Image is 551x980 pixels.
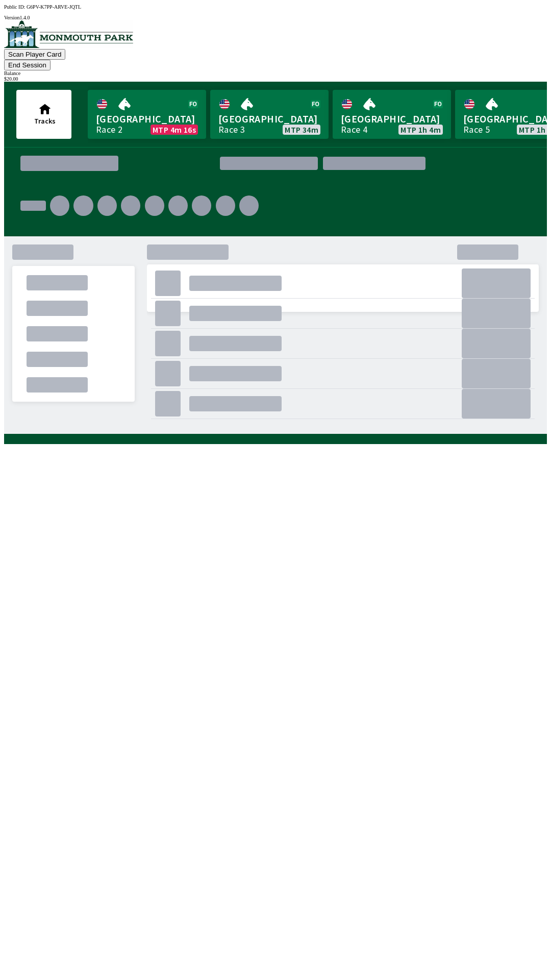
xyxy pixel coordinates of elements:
[153,126,196,134] span: MTP 4m 16s
[34,116,56,126] span: Tracks
[4,15,547,20] div: Version 1.4.0
[218,126,245,134] div: Race 3
[96,112,198,126] span: [GEOGRAPHIC_DATA]
[88,90,206,139] a: [GEOGRAPHIC_DATA]Race 2MTP 4m 16s
[210,90,329,139] a: [GEOGRAPHIC_DATA]Race 3MTP 34m
[4,76,547,82] div: $ 20.00
[4,49,65,60] button: Scan Player Card
[4,4,547,10] div: Public ID:
[341,126,367,134] div: Race 4
[400,126,441,134] span: MTP 1h 4m
[16,90,71,139] button: Tracks
[341,112,443,126] span: [GEOGRAPHIC_DATA]
[218,112,320,126] span: [GEOGRAPHIC_DATA]
[27,4,81,10] span: G6PV-K7PP-ARVE-JQTL
[285,126,318,134] span: MTP 34m
[333,90,451,139] a: [GEOGRAPHIC_DATA]Race 4MTP 1h 4m
[4,20,133,48] img: venue logo
[4,60,51,70] button: End Session
[463,126,490,134] div: Race 5
[4,70,547,76] div: Balance
[96,126,122,134] div: Race 2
